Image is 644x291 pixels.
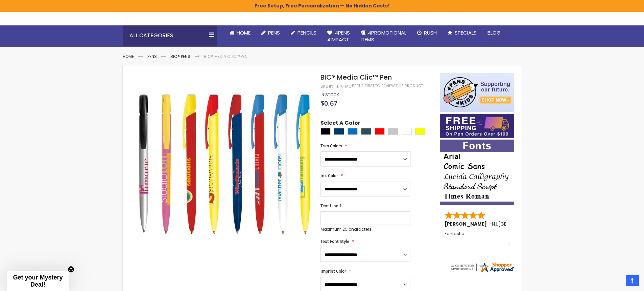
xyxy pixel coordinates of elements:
button: Close teaser [68,266,74,273]
span: Blog [487,29,501,36]
span: 4PROMOTIONAL ITEMS [361,29,406,43]
span: Get your Mystery Deal! [13,274,63,288]
span: Rush [424,29,437,36]
span: In stock [320,92,339,98]
span: Ink Color [320,173,338,179]
img: Free shipping on orders over $199 [440,114,514,138]
a: Blog [482,25,506,40]
span: Home [237,29,251,36]
div: Get your Mystery Deal!Close teaser [7,271,69,291]
span: Text Font Style [320,238,349,244]
span: BIC® Media Clic™ Pen [320,72,392,82]
div: Red [375,128,385,135]
a: Pens [147,54,157,59]
span: NJ [492,221,497,227]
div: All Categories [123,25,217,46]
div: Yellow [415,128,425,135]
img: 4pens 4 kids [440,73,514,112]
span: Trim Colors [320,143,342,149]
strong: SKU [320,83,333,89]
a: BIC® Pens [170,54,190,59]
div: Availability [320,92,339,98]
a: Home [224,25,256,40]
span: Select A Color [320,119,360,128]
div: Silver [388,128,398,135]
div: Navy Blue [334,128,344,135]
span: Text Line 1 [320,203,342,209]
span: $0.67 [320,99,337,108]
a: 4pens.com certificate URL [450,269,515,275]
a: Pencils [285,25,322,40]
div: White [402,128,412,135]
span: Pencils [297,29,316,36]
span: Pens [268,29,280,36]
span: Imprint Color [320,268,346,274]
span: [GEOGRAPHIC_DATA] [498,221,548,227]
a: Home [123,54,134,59]
a: Be the first to review this product [352,83,423,88]
a: Rush [412,25,442,40]
a: Specials [442,25,482,40]
iframe: Google Customer Reviews [588,273,644,291]
div: Forest Green [361,128,371,135]
a: Pens [256,25,285,40]
img: 4pens.com widget logo [450,261,515,273]
span: Specials [455,29,477,36]
span: - , [489,221,548,227]
span: 4Pens 4impact [327,29,350,43]
div: 4PK-MC [336,84,352,89]
li: BIC® Media Clic™ Pen [204,54,247,59]
img: font-personalization-examples [440,140,514,205]
a: 4Pens4impact [322,25,355,47]
div: Fantastic [445,231,510,246]
span: [PERSON_NAME] [445,221,489,227]
p: Maximum 25 characters [320,227,410,232]
a: 4PROMOTIONALITEMS [355,25,412,47]
div: Black [320,128,331,135]
img: BIC® Media Clic™ Pen [136,72,312,248]
div: Blue Light [348,128,358,135]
